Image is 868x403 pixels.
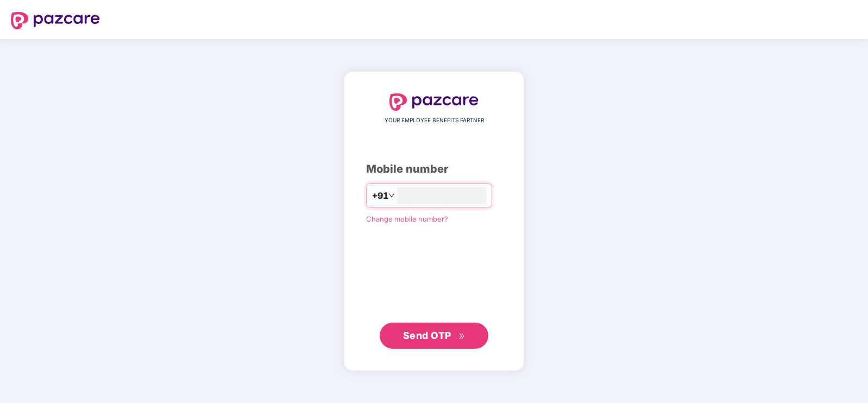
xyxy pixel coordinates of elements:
[458,333,466,340] span: double-right
[403,330,451,341] span: Send OTP
[385,116,484,125] span: YOUR EMPLOYEE BENEFITS PARTNER
[366,215,448,223] a: Change mobile number?
[389,93,479,111] img: logo
[11,12,100,29] img: logo
[366,161,502,178] div: Mobile number
[372,189,388,203] span: +91
[380,323,488,349] button: Send OTPdouble-right
[388,192,395,199] span: down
